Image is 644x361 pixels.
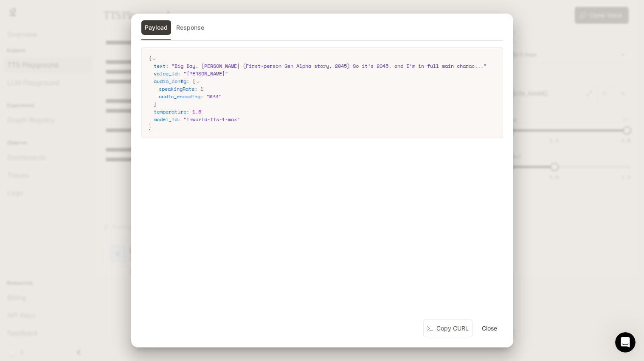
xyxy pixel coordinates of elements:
[154,62,496,70] div: :
[192,78,195,85] span: {
[476,320,503,337] button: Close
[159,93,200,100] span: audio_encoding
[154,108,186,115] span: temperature
[149,55,152,62] span: {
[159,85,194,92] span: speakingRate
[183,70,228,77] span: " [PERSON_NAME] "
[206,93,221,100] span: " MP3 "
[154,78,186,85] span: audio_config
[159,85,496,93] div: :
[192,108,201,115] span: 1.5
[154,70,177,77] span: voice_id
[154,108,496,116] div: :
[159,93,496,100] div: :
[172,62,487,69] span: " Big Day, [PERSON_NAME] (First-person Gen Alpha story, 2045) So it’s 2045, and I’m in full main ...
[615,332,636,353] iframe: Intercom live chat
[149,123,152,131] span: }
[173,20,208,35] button: Response
[183,116,240,123] span: " inworld-tts-1-max "
[423,319,472,338] button: Copy CURL
[141,20,171,35] button: Payload
[200,85,203,92] span: 1
[154,100,157,108] span: }
[154,78,496,108] div: :
[154,62,166,69] span: text
[154,116,496,123] div: :
[154,116,177,123] span: model_id
[154,70,496,78] div: :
